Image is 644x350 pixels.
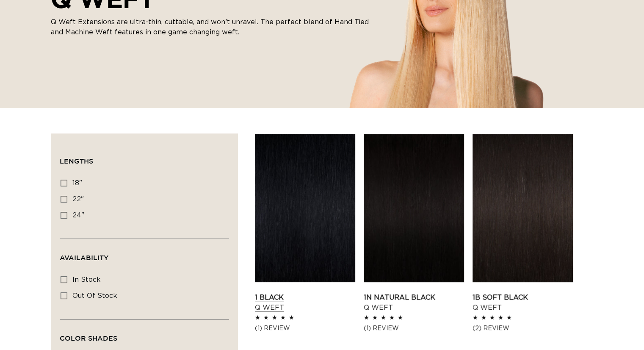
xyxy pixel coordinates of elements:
span: Color Shades [60,334,117,342]
summary: Color Shades (0 selected) [60,319,229,350]
a: 1B Soft Black Q Weft [473,292,573,313]
a: 1 Black Q Weft [255,292,355,313]
span: In stock [72,276,101,283]
span: Availability [60,254,108,261]
summary: Lengths (0 selected) [60,142,229,173]
span: 24" [72,212,84,219]
p: Q Weft Extensions are ultra-thin, cuttable, and won’t unravel. The perfect blend of Hand Tied and... [51,17,373,37]
span: Out of stock [72,292,117,299]
span: 22" [72,196,84,203]
span: 18" [72,180,82,186]
a: 1N Natural Black Q Weft [364,292,464,313]
span: Lengths [60,157,93,165]
summary: Availability (0 selected) [60,239,229,269]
